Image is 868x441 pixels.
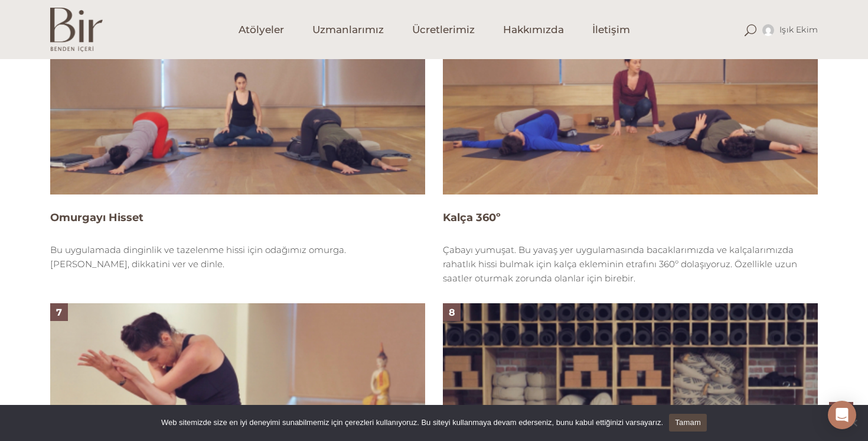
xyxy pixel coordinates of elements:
[592,23,630,37] span: İletişim
[779,24,818,35] span: Işık Ekim
[828,401,856,429] div: Open Intercom Messenger
[449,307,455,318] span: 8
[669,414,707,432] a: Tamam
[50,243,425,271] p: Bu uygulamada dinginlik ve tazelenme hissi için odağımız omurga. [PERSON_NAME], dikkatini ver ve ...
[412,23,475,37] span: Ücretlerimiz
[161,417,663,429] span: Web sitemizde size en iyi deneyimi sunabilmemiz için çerezleri kullanıyoruz. Bu siteyi kullanmaya...
[239,23,284,37] span: Atölyeler
[443,243,818,286] p: Çabayı yumuşat. Bu yavaş yer uygulamasında bacaklarımızda ve kalçalarımızda rahatlık hissi bulmak...
[50,210,425,225] h4: Omurgayı Hisset
[503,23,564,37] span: Hakkımızda
[443,210,818,225] h4: Kalça 360º
[56,307,62,318] span: 7
[312,23,384,37] span: Uzmanlarımız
